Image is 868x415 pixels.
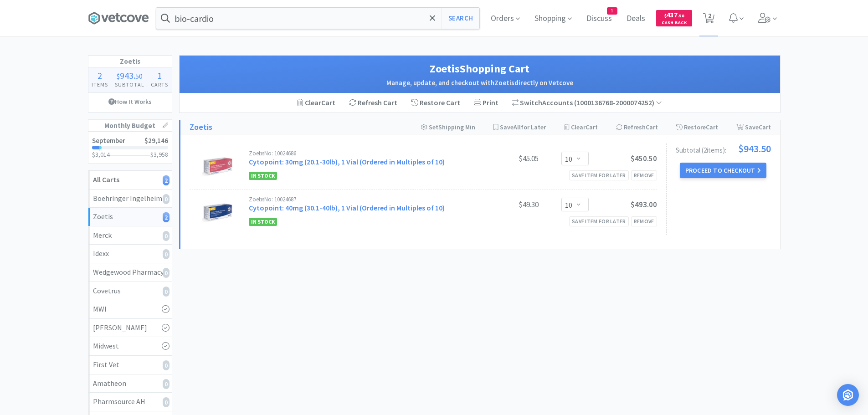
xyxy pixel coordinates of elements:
[92,150,110,159] span: $3,014
[157,70,162,81] span: 1
[623,15,649,23] a: Deals
[93,378,167,389] div: Amatheon
[163,194,169,204] i: 0
[92,137,125,144] h2: September
[93,266,167,278] div: Wedgewood Pharmacy
[467,93,505,113] div: Print
[88,393,172,411] a: Pharmsource AH0
[656,6,692,31] a: $437.58Cash Back
[662,20,687,26] span: Cash Back
[631,170,657,180] div: Remove
[680,163,766,178] button: Proceed to Checkout
[88,93,172,110] a: How It Works
[500,123,546,131] span: Save for Later
[699,15,718,24] a: 2
[117,72,120,81] span: $
[93,285,167,297] div: Covetrus
[111,80,148,89] h4: Subtotal
[631,216,657,226] div: Remove
[607,8,617,14] span: 1
[676,143,771,154] div: Subtotal ( 2 item s ):
[88,171,172,190] a: All Carts2
[88,245,172,263] a: Idexx0
[88,56,172,67] h1: Zoetis
[88,282,172,301] a: Covetrus0
[88,300,172,319] a: MWI
[564,120,598,134] div: Clear
[88,226,172,245] a: Merck0
[88,263,172,282] a: Wedgewood Pharmacy0
[249,218,277,226] span: In Stock
[569,170,629,180] div: Save item for later
[512,97,662,109] div: Accounts
[150,151,168,158] h3: $
[88,190,172,208] a: Boehringer Ingelheim0
[202,196,234,228] img: d68059bb95f34f6ca8f79a017dff92f3_527055.jpeg
[163,212,169,222] i: 2
[404,93,467,113] div: Restore Cart
[93,211,167,223] div: Zoetis
[189,77,771,88] h2: Manage, update, and checkout with Zoetis directly on Vetcove
[163,231,169,241] i: 0
[163,287,169,297] i: 0
[156,8,479,29] input: Search by item, sku, manufacturer, ingredient, size...
[144,136,168,145] span: $29,146
[111,71,148,80] div: .
[249,196,470,202] div: Zoetis No: 10024687
[631,154,657,164] span: $450.50
[664,10,684,19] span: 437
[88,356,172,374] a: First Vet0
[583,15,616,23] a: Discuss1
[88,80,112,89] h4: Items
[297,97,335,109] div: Clear
[421,120,475,134] div: Shipping Min
[93,248,167,260] div: Idexx
[163,379,169,389] i: 0
[631,200,657,210] span: $493.00
[93,396,167,408] div: Pharmsource AH
[736,120,771,134] div: Save
[93,193,167,205] div: Boehringer Ingelheim
[93,303,167,315] div: MWI
[738,143,771,154] span: $943.50
[163,360,169,370] i: 0
[189,60,771,77] h1: Zoetis Shopping Cart
[837,384,859,406] div: Open Intercom Messenger
[616,120,658,134] div: Refresh
[93,359,167,371] div: First Vet
[88,132,172,163] a: September$29,146$3,014$3,958
[646,123,658,131] span: Cart
[586,123,598,131] span: Cart
[569,216,629,226] div: Save item for later
[163,268,169,278] i: 0
[202,150,234,182] img: c75d754290ff494087b9ddf993b7bf2c_527056.jpeg
[93,230,167,241] div: Merck
[163,249,169,259] i: 0
[163,175,169,185] i: 2
[470,199,539,210] div: $49.30
[163,397,169,407] i: 0
[664,13,667,19] span: $
[88,374,172,393] a: Amatheon0
[88,208,172,226] a: Zoetis2
[678,13,684,19] span: . 58
[520,98,542,107] span: Switch
[88,319,172,338] a: [PERSON_NAME]
[249,157,445,166] a: Cytopoint: 30mg (20.1-30lb), 1 Vial (Ordered in Multiples of 10)
[676,120,718,134] div: Restore
[514,123,521,131] span: All
[470,153,539,164] div: $45.05
[249,172,277,180] span: In Stock
[88,337,172,356] a: Midwest
[429,123,438,131] span: Set
[190,121,212,134] a: Zoetis
[249,150,470,156] div: Zoetis No: 10024686
[120,70,134,81] span: 943
[93,175,119,184] strong: All Carts
[249,203,445,212] a: Cytopoint: 40mg (30.1-40lb), 1 Vial (Ordered in Multiples of 10)
[706,123,718,131] span: Cart
[88,120,172,132] h1: Monthly Budget
[98,70,102,81] span: 2
[93,322,167,334] div: [PERSON_NAME]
